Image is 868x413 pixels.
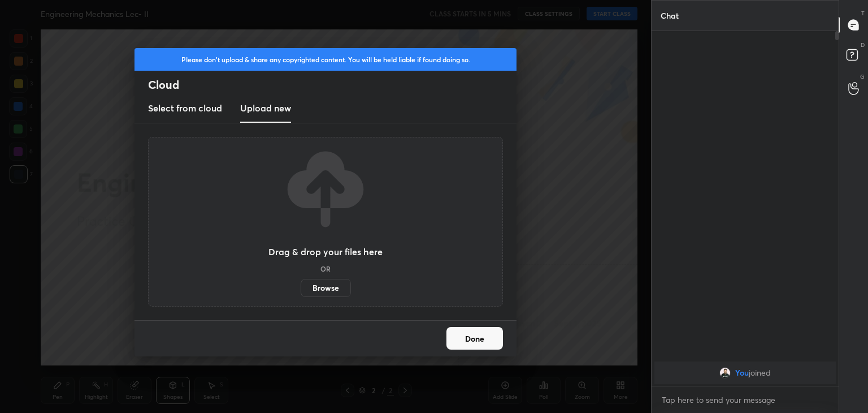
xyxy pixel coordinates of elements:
[735,368,749,377] span: You
[749,368,771,377] span: joined
[861,41,865,49] p: D
[719,367,731,378] img: a90b112ffddb41d1843043b4965b2635.jpg
[134,48,517,71] div: Please don't upload & share any copyrighted content. You will be held liable if found doing so.
[446,327,503,350] button: Done
[652,359,839,386] div: grid
[148,101,222,115] h3: Select from cloud
[268,247,383,256] h3: Drag & drop your files here
[148,78,517,92] h2: Cloud
[320,265,331,272] h5: OR
[652,1,688,31] p: Chat
[240,101,291,115] h3: Upload new
[861,9,865,18] p: T
[860,72,865,81] p: G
